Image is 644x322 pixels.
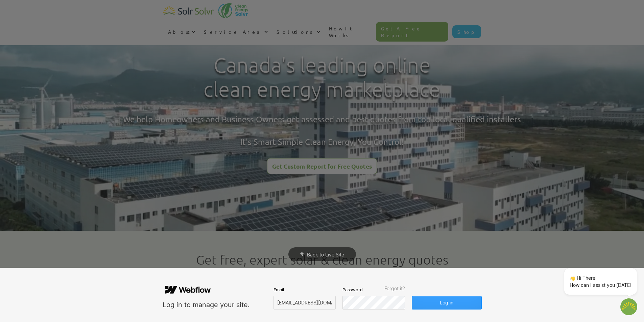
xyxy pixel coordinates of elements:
[570,274,631,289] p: 👋 Hi There! How can I assist you [DATE]
[307,252,344,257] span: Back to Live Site
[163,300,250,309] div: Log in to manage your site.
[273,287,284,293] span: Email
[384,286,405,291] span: Forgot it?
[412,296,481,309] button: Log in
[620,298,637,315] img: 1702586718.png
[620,298,637,315] button: Open chatbot widget
[342,287,363,293] span: Password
